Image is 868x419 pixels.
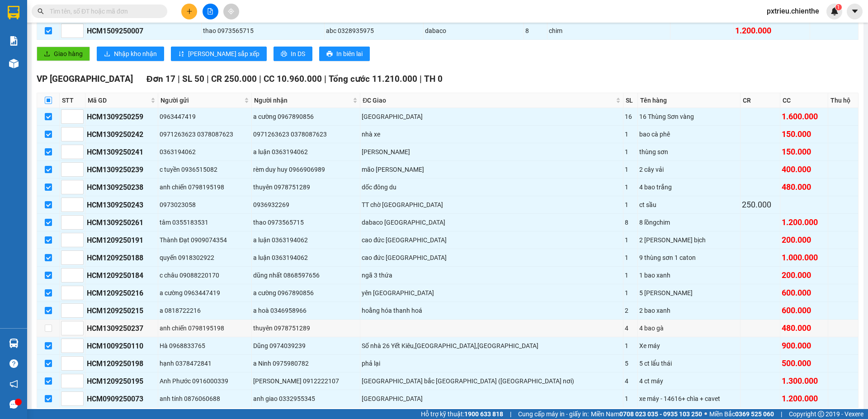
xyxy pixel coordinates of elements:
div: a luận 0363194062 [253,147,359,157]
div: 1.200.000 [782,392,826,405]
sup: 1 [835,4,842,10]
div: thuyên 0978751289 [253,182,359,192]
img: solution-icon [9,36,19,46]
div: 16 [625,112,637,122]
div: 8 lồngchim [639,217,739,227]
div: HCM1209250195 [87,376,156,387]
div: a cường 0967890856 [253,288,359,298]
div: Thành Đạt 0909074354 [160,235,250,245]
div: 1 bao xanh [639,270,739,280]
span: upload [44,51,50,58]
div: dabaco [425,26,522,36]
div: 1 [625,253,637,263]
div: anh tính 0876060688 [160,394,250,404]
div: 1 [625,200,637,210]
button: downloadNhập kho nhận [97,47,164,61]
div: 250.000 [742,198,778,211]
span: pxtrieu.chienthe [759,5,826,17]
span: SL 50 [182,74,204,84]
span: copyright [818,411,824,417]
span: CC 10.960.000 [264,74,322,84]
td: HCM0909250073 [85,390,158,408]
button: plus [181,4,197,19]
span: question-circle [9,359,18,368]
div: Hà 0968833765 [160,341,250,351]
div: [GEOGRAPHIC_DATA] [362,394,621,404]
span: CR 250.000 [211,74,257,84]
td: HCM1209250184 [85,267,158,284]
span: [PERSON_NAME] sắp xếp [188,49,259,59]
strong: 0369 525 060 [735,410,774,418]
span: | [207,74,209,84]
span: | [510,409,511,419]
div: Anh Phước 0916000339 [160,376,250,386]
div: a Ninh 0975980782 [253,358,359,368]
span: printer [281,51,287,58]
span: Miền Bắc [709,409,774,419]
td: HCM1209250195 [85,372,158,390]
div: 0936932269 [253,200,359,210]
div: HCM1209250216 [87,287,156,299]
div: 500.000 [782,357,826,370]
div: HCM1309250242 [87,129,156,140]
div: cao đức [GEOGRAPHIC_DATA] [362,235,621,245]
button: file-add [203,4,218,19]
td: HCM1209250191 [85,231,158,249]
div: xe máy - 14616+ chìa + cavet [639,394,739,404]
th: SL [623,93,638,108]
div: HCM1209250184 [87,270,156,281]
div: 1.600.000 [782,110,826,123]
div: thùng sơn [639,147,739,157]
div: 1 [625,147,637,157]
div: a 0818722216 [160,306,250,315]
div: [GEOGRAPHIC_DATA] bắc [GEOGRAPHIC_DATA] ([GEOGRAPHIC_DATA] nơi) [362,376,621,386]
div: 0973023058 [160,200,250,210]
span: 1 [837,4,840,10]
span: Người gửi [160,95,242,105]
div: yên [GEOGRAPHIC_DATA] [362,288,621,298]
div: 200.000 [782,269,826,282]
div: 600.000 [782,304,826,317]
td: HCM1209250198 [85,355,158,372]
button: sort-ascending[PERSON_NAME] sắp xếp [171,47,267,61]
div: mão [PERSON_NAME] [362,165,621,174]
div: 0971263623 0378087623 [253,129,359,139]
div: 1 [625,341,637,351]
div: 1 [625,129,637,139]
span: | [178,74,180,84]
div: 1 [625,235,637,245]
span: Đơn 17 [146,74,175,84]
div: 900.000 [782,339,826,352]
div: phả lại [362,358,621,368]
button: caret-down [847,4,863,19]
td: HCM1209250215 [85,302,158,320]
span: Giao hàng [54,49,83,59]
th: Tên hàng [638,93,741,108]
div: 600.000 [782,287,826,299]
div: 2 bao xanh [639,306,739,315]
div: anh chiến 0798195198 [160,182,250,192]
div: HCM1309250237 [87,323,156,334]
div: HCM1009250110 [87,340,156,352]
div: 4 bao trắng [639,182,739,192]
div: c tuyền 0936515082 [160,165,250,174]
span: VP [GEOGRAPHIC_DATA] [37,74,133,84]
span: Người nhận [254,95,351,105]
div: 16 Thùng Sơn vàng [639,112,739,122]
span: Mã GD [88,95,149,105]
div: dabaco [GEOGRAPHIC_DATA] [362,217,621,227]
div: 1.300.000 [782,375,826,387]
td: HCM1509250007 [85,22,202,40]
div: thuyên 0978751289 [253,323,359,333]
div: abc 0328935975 [326,26,422,36]
div: 1.200.000 [782,216,826,229]
div: HCM1309250241 [87,146,156,158]
span: | [781,409,782,419]
div: HCM1209250188 [87,252,156,264]
div: anh chiến 0798195198 [160,323,250,333]
td: HCM1009250110 [85,337,158,355]
div: HCM1209250191 [87,235,156,246]
div: thao 0973565715 [203,26,323,36]
span: | [259,74,261,84]
div: a luận 0363194062 [253,253,359,263]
